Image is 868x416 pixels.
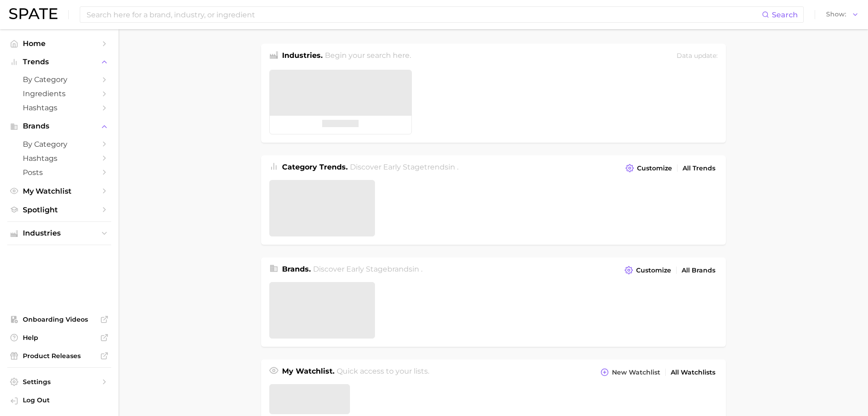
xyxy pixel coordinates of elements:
[23,334,96,342] span: Help
[23,103,96,112] span: Hashtags
[679,264,718,277] a: All Brands
[23,229,96,237] span: Industries
[7,72,111,87] a: by Category
[23,122,96,130] span: Brands
[680,162,718,175] a: All Trends
[86,7,762,22] input: Search here for a brand, industry, or ingredient
[7,203,111,217] a: Spotlight
[7,184,111,198] a: My Watchlist
[282,265,311,273] span: Brands .
[23,140,96,149] span: by Category
[637,164,672,172] span: Customize
[7,36,111,51] a: Home
[7,165,111,180] a: Posts
[677,50,718,62] div: Data update:
[350,163,458,171] span: Discover Early Stage trends in .
[7,119,111,133] button: Brands
[282,50,323,62] h1: Industries.
[7,375,111,389] a: Settings
[7,101,111,115] a: Hashtags
[23,58,96,66] span: Trends
[7,137,111,151] a: by Category
[23,187,96,195] span: My Watchlist
[612,369,660,376] span: New Watchlist
[325,50,411,62] h2: Begin your search here.
[7,151,111,165] a: Hashtags
[671,369,715,376] span: All Watchlists
[9,8,57,19] img: SPATE
[7,313,111,326] a: Onboarding Videos
[23,378,96,386] span: Settings
[598,366,662,379] button: New Watchlist
[23,154,96,163] span: Hashtags
[772,10,798,19] span: Search
[23,205,96,214] span: Spotlight
[23,396,104,404] span: Log Out
[23,168,96,177] span: Posts
[7,226,111,240] button: Industries
[7,393,111,409] a: Log out. Currently logged in with e-mail spate.pro@test.test.
[622,264,673,277] button: Customize
[313,265,422,273] span: Discover Early Stage brands in .
[623,162,674,175] button: Customize
[282,163,348,171] span: Category Trends .
[23,39,96,48] span: Home
[826,12,846,17] span: Show
[23,75,96,84] span: by Category
[668,366,718,379] a: All Watchlists
[824,9,861,21] button: Show
[636,267,671,274] span: Customize
[7,55,111,69] button: Trends
[7,87,111,101] a: Ingredients
[683,164,715,172] span: All Trends
[23,315,96,324] span: Onboarding Videos
[23,352,96,360] span: Product Releases
[23,89,96,98] span: Ingredients
[7,349,111,363] a: Product Releases
[282,366,334,379] h1: My Watchlist.
[7,331,111,344] a: Help
[682,267,715,274] span: All Brands
[337,366,429,379] h2: Quick access to your lists.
